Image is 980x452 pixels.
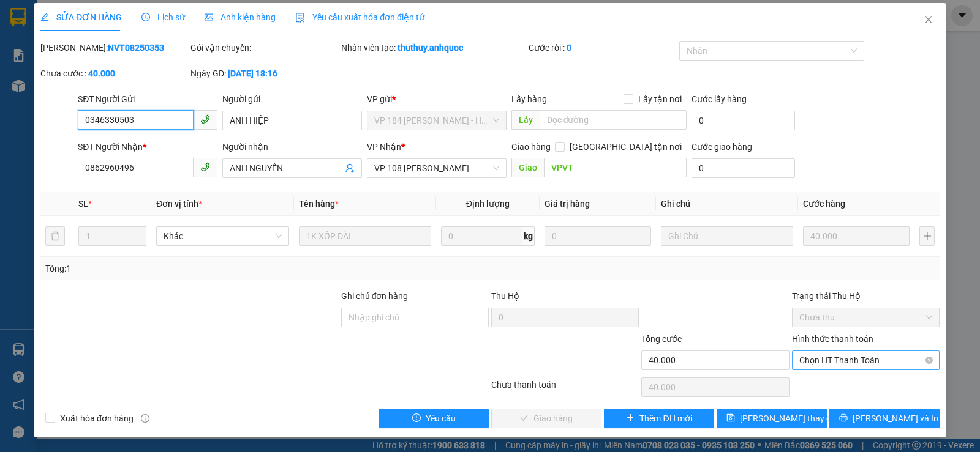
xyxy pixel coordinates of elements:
img: icon [295,13,305,23]
input: Dọc đường [544,158,687,177]
button: Close [911,3,946,37]
div: SĐT Người Nhận [78,140,217,154]
input: Cước lấy hàng [692,111,795,130]
th: Ghi chú [656,192,798,216]
button: plusThêm ĐH mới [604,409,714,428]
span: Xuất hóa đơn hàng [55,412,138,425]
div: Gói vận chuyển: [190,41,338,54]
input: VD: Bàn, Ghế [299,226,431,246]
div: Người nhận [222,140,362,154]
span: Khác [164,227,281,245]
span: close-circle [925,357,933,364]
span: printer [839,413,848,423]
div: Chưa cước : [40,67,188,80]
span: user-add [345,163,355,173]
span: Lấy hàng [511,94,547,104]
span: Chọn HT Thanh Toán [799,351,932,369]
b: NVT08250353 [108,43,164,53]
div: Tổng: 1 [45,262,379,275]
span: SL [78,199,88,209]
b: 0 [567,43,571,53]
input: Dọc đường [540,110,687,130]
input: Ghi Chú [661,226,793,246]
span: [PERSON_NAME] thay đổi [740,412,838,425]
button: exclamation-circleYêu cầu [379,409,489,428]
input: 0 [803,226,910,246]
span: kg [522,226,535,246]
div: Chưa thanh toán [490,378,640,399]
span: info-circle [141,414,149,423]
span: exclamation-circle [412,413,421,423]
button: plus [919,226,935,246]
div: Nhân viên tạo: [341,41,527,54]
span: SỬA ĐƠN HÀNG [40,12,122,22]
div: Người gửi [222,92,362,106]
input: Ghi chú đơn hàng [341,308,489,327]
span: [PERSON_NAME] và In [853,412,938,425]
button: delete [45,226,65,246]
b: thuthuy.anhquoc [398,43,463,53]
span: Giá trị hàng [545,199,590,209]
div: Cước rồi : [529,41,676,54]
span: Ảnh kiện hàng [205,12,276,22]
span: VP 108 Lê Hồng Phong - Vũng Tàu [374,159,499,177]
span: Lịch sử [141,12,185,22]
label: Cước giao hàng [692,142,752,152]
div: Ngày GD: [190,67,338,80]
div: Trạng thái Thu Hộ [792,289,940,303]
span: plus [626,413,635,423]
span: Lấy tận nơi [633,92,687,106]
span: VP 184 Nguyễn Văn Trỗi - HCM [374,111,499,130]
span: Yêu cầu [426,412,456,425]
span: Tên hàng [299,199,339,209]
span: close [924,15,933,24]
span: Định lượng [466,199,510,209]
label: Hình thức thanh toán [792,334,873,344]
div: [PERSON_NAME]: [40,41,188,54]
div: SĐT Người Gửi [78,92,217,106]
span: picture [205,13,213,21]
span: phone [200,114,210,124]
span: clock-circle [141,13,150,21]
span: edit [40,13,49,21]
span: [GEOGRAPHIC_DATA] tận nơi [565,140,687,154]
span: Thêm ĐH mới [639,412,692,425]
span: Giao hàng [511,142,551,152]
span: VP Nhận [367,142,401,152]
span: Thu Hộ [491,291,519,301]
span: phone [200,162,210,172]
span: Giao [511,158,544,177]
input: Cước giao hàng [692,158,795,178]
span: Tổng cước [641,334,682,344]
button: checkGiao hàng [491,409,601,428]
label: Cước lấy hàng [692,94,747,104]
span: Đơn vị tính [156,199,202,209]
b: [DATE] 18:16 [228,69,277,78]
label: Ghi chú đơn hàng [341,291,409,301]
span: Cước hàng [803,199,845,209]
div: VP gửi [367,92,507,106]
span: Chưa thu [799,308,932,327]
span: Lấy [511,110,540,130]
b: 40.000 [88,69,115,78]
input: 0 [545,226,651,246]
span: Yêu cầu xuất hóa đơn điện tử [295,12,424,22]
span: save [726,413,735,423]
button: printer[PERSON_NAME] và In [829,409,940,428]
button: save[PERSON_NAME] thay đổi [717,409,827,428]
